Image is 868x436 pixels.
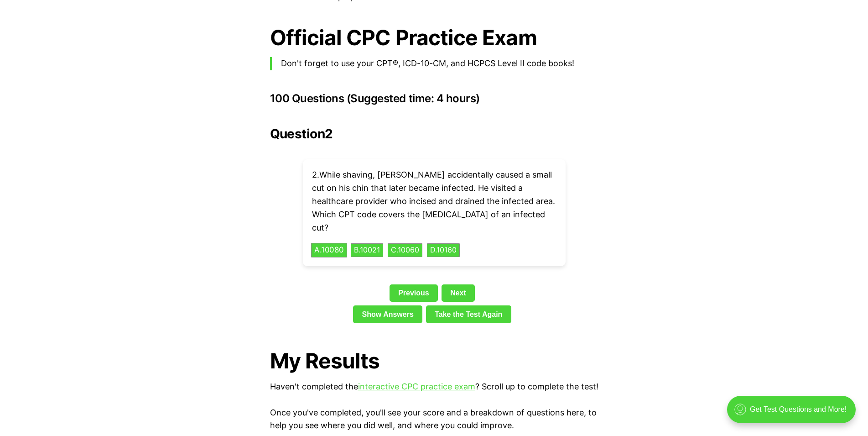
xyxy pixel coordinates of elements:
[390,284,438,302] a: Previous
[270,92,598,105] h3: 100 Questions (Suggested time: 4 hours)
[312,168,556,234] p: 2 . While shaving, [PERSON_NAME] accidentally caused a small cut on his chin that later became in...
[311,243,347,257] button: A.10080
[270,406,598,433] p: Once you've completed, you'll see your score and a breakdown of questions here, to help you see w...
[351,243,383,257] button: B.10021
[426,305,511,323] a: Take the Test Again
[270,57,598,70] blockquote: Don't forget to use your CPT®, ICD-10-CM, and HCPCS Level II code books!
[270,126,598,141] h2: Question 2
[353,305,422,323] a: Show Answers
[719,391,868,436] iframe: portal-trigger
[358,382,475,391] a: interactive CPC practice exam
[270,380,598,394] p: Haven't completed the ? Scroll up to complete the test!
[270,26,598,50] h1: Official CPC Practice Exam
[270,349,598,373] h1: My Results
[427,243,460,257] button: D.10160
[442,284,475,302] a: Next
[388,243,422,257] button: C.10060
